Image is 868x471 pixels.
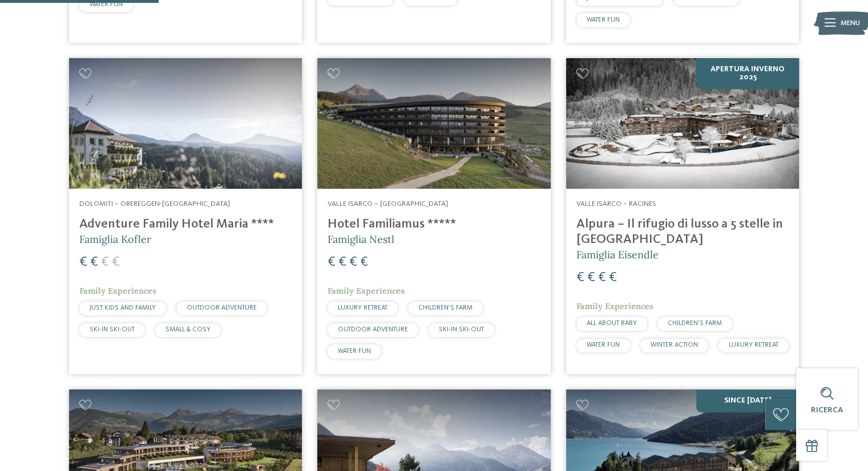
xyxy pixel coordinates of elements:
img: Adventure Family Hotel Maria **** [69,58,302,189]
span: SMALL & COSY [165,326,211,333]
span: SKI-IN SKI-OUT [439,326,484,333]
span: LUXURY RETREAT [729,342,778,348]
a: Cercate un hotel per famiglie? Qui troverete solo i migliori! Dolomiti – Obereggen-[GEOGRAPHIC_DA... [69,58,302,374]
span: Family Experiences [576,301,653,311]
span: Family Experiences [79,286,156,296]
span: LUXURY RETREAT [338,304,387,311]
span: ALL ABOUT BABY [587,320,637,327]
span: € [576,271,584,285]
span: WINTER ACTION [651,342,698,348]
span: CHILDREN’S FARM [668,320,722,327]
a: Cercate un hotel per famiglie? Qui troverete solo i migliori! Valle Isarco – [GEOGRAPHIC_DATA] Ho... [317,58,550,374]
span: Dolomiti – Obereggen-[GEOGRAPHIC_DATA] [79,200,230,208]
span: WATER FUN [90,1,123,8]
span: Valle Isarco – [GEOGRAPHIC_DATA] [328,200,448,208]
span: € [598,271,606,285]
img: Cercate un hotel per famiglie? Qui troverete solo i migliori! [566,58,799,189]
span: Valle Isarco – Racines [576,200,656,208]
span: € [101,255,109,269]
span: OUTDOOR ADVENTURE [338,326,408,333]
span: € [360,255,368,269]
span: € [79,255,87,269]
span: € [349,255,357,269]
span: WATER FUN [587,17,620,23]
span: € [609,271,617,285]
span: Ricerca [811,406,843,414]
h4: Alpura – Il rifugio di lusso a 5 stelle in [GEOGRAPHIC_DATA] [576,217,789,247]
span: OUTDOOR ADVENTURE [187,304,257,311]
span: WATER FUN [338,348,371,355]
h4: Adventure Family Hotel Maria **** [79,217,292,232]
span: CHILDREN’S FARM [418,304,473,311]
span: Family Experiences [328,286,405,296]
a: Cercate un hotel per famiglie? Qui troverete solo i migliori! Apertura inverno 2025 Valle Isarco ... [566,58,799,374]
span: SKI-IN SKI-OUT [90,326,135,333]
span: € [587,271,595,285]
span: Famiglia Nestl [328,233,394,246]
img: Cercate un hotel per famiglie? Qui troverete solo i migliori! [317,58,550,189]
span: WATER FUN [587,342,620,348]
span: € [328,255,336,269]
span: € [338,255,346,269]
span: € [90,255,98,269]
span: JUST KIDS AND FAMILY [90,304,156,311]
span: € [112,255,120,269]
span: Famiglia Kofler [79,233,151,246]
span: Famiglia Eisendle [576,248,659,261]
